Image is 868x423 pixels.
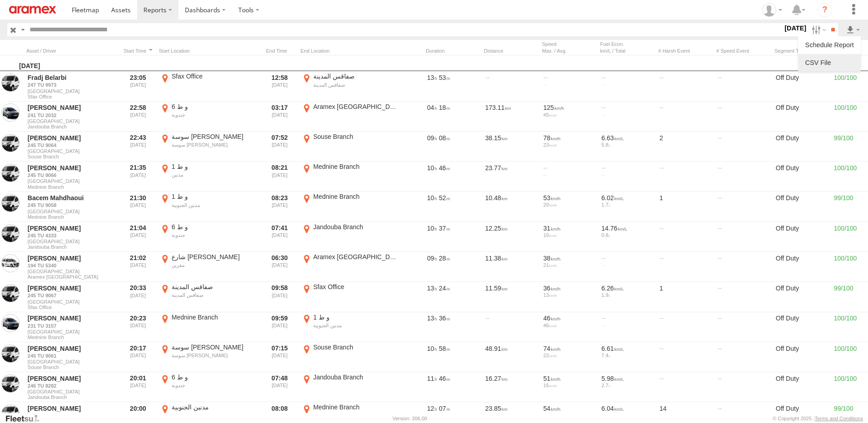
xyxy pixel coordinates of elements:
a: Terms and Conditions [815,416,863,421]
div: 11.38 [484,253,538,281]
div: Aramex [GEOGRAPHIC_DATA] [313,253,399,261]
span: 18 [439,104,450,111]
label: Click to View Event Location [159,103,259,131]
div: 16 [543,413,595,418]
div: Entered prior to selected date range [121,283,155,311]
div: مدنين الجنوبية [172,403,257,411]
a: Visit our Website [5,414,47,423]
span: Filter Results to this Group [28,244,116,250]
a: View Asset in Asset Management [1,254,20,272]
img: aramex-logo.svg [9,6,56,14]
div: Version: 306.00 [393,416,427,421]
span: [GEOGRAPHIC_DATA] [28,178,116,184]
span: Filter Results to this Group [28,334,116,340]
div: Off Duty [774,192,829,221]
span: 58 [439,345,450,352]
div: و ط 1 [313,313,399,321]
a: 246 TU 8282 [28,383,116,389]
div: Entered prior to selected date range [121,223,155,251]
div: 22 [543,353,595,358]
span: 46 [439,164,450,172]
span: Filter Results to this Group [28,184,116,190]
a: 245 TU 9056 [28,413,116,419]
span: 24 [439,285,450,292]
div: و ط 6 [172,103,257,111]
span: 10 [427,194,437,202]
div: Off Duty [774,72,829,100]
div: Entered prior to selected date range [121,192,155,221]
a: [PERSON_NAME] [28,164,116,172]
span: Filter Results to this Group [28,274,116,280]
div: Exited after selected date range [262,373,297,401]
div: مدنين الجنوبية [172,413,257,419]
div: 38.15 [484,133,538,161]
div: 10 [543,232,595,238]
a: View Asset in Asset Management [1,404,20,423]
label: Click to View Event Location [301,283,400,311]
span: 36 [439,315,450,322]
div: 6.04 [602,404,653,413]
div: 1 [658,192,713,221]
div: 16.27 [484,373,538,401]
label: Click to View Event Location [301,72,400,100]
span: Filter Results to this Group [28,305,116,310]
div: 6.26 [602,284,653,292]
a: 245 TU 9064 [28,142,116,148]
a: [PERSON_NAME] [28,134,116,142]
div: 2 [658,133,713,161]
span: 12 [427,405,437,412]
span: 08 [439,134,450,142]
div: Off Duty [774,373,829,401]
div: 23 [543,142,595,148]
div: سوسة [PERSON_NAME] [172,142,257,148]
a: Bacem Mahdhaoui [28,194,116,202]
label: Click to View Event Location [159,223,259,251]
div: صفاقس المدينة [313,82,399,88]
label: Click to View Event Location [301,133,400,161]
div: Souse Branch [313,133,399,141]
div: Entered prior to selected date range [121,133,155,161]
a: 245 TU 9067 [28,292,116,299]
div: 2.7 [602,383,653,388]
span: 10 [427,345,437,352]
div: مقرين [172,262,257,268]
span: Filter Results to this Group [28,364,116,370]
div: سوسة [PERSON_NAME] [172,133,257,141]
span: [GEOGRAPHIC_DATA] [28,89,116,94]
div: Off Duty [774,343,829,371]
div: 7.4 [602,353,653,358]
div: Exited after selected date range [262,133,297,161]
span: 10 [427,225,437,232]
a: [PERSON_NAME] [28,254,116,262]
div: Entered prior to selected date range [121,72,155,100]
label: Search Filter Options [808,23,828,36]
span: [GEOGRAPHIC_DATA] [28,148,116,154]
span: [GEOGRAPHIC_DATA] [28,359,116,364]
div: 53 [543,194,595,202]
span: 11 [427,375,437,382]
div: 78 [543,134,595,142]
div: © Copyright 2025 - [773,416,863,421]
span: 09 [427,255,437,262]
span: 13 [427,285,437,292]
div: سوسة [PERSON_NAME] [172,343,257,351]
div: جندوبة [172,112,257,118]
a: View Asset in Asset Management [1,224,20,242]
div: 1 [658,283,713,311]
span: 46 [439,375,450,382]
a: [PERSON_NAME] [28,404,116,413]
div: و ط 1 [172,162,257,171]
div: 1.7 [602,202,653,207]
div: Off Duty [774,283,829,311]
a: 194 TU 5340 [28,262,116,269]
label: Click to View Event Location [159,313,259,341]
span: [GEOGRAPHIC_DATA] [28,389,116,394]
div: جندوبة [172,382,257,389]
span: 09 [427,134,437,142]
div: Sfax Office [172,72,257,80]
div: 46 [543,314,595,322]
div: 31 [543,224,595,232]
span: Filter Results to this Group [28,124,116,129]
a: Fradj Belarbi [28,74,116,82]
span: [GEOGRAPHIC_DATA] [28,118,116,124]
